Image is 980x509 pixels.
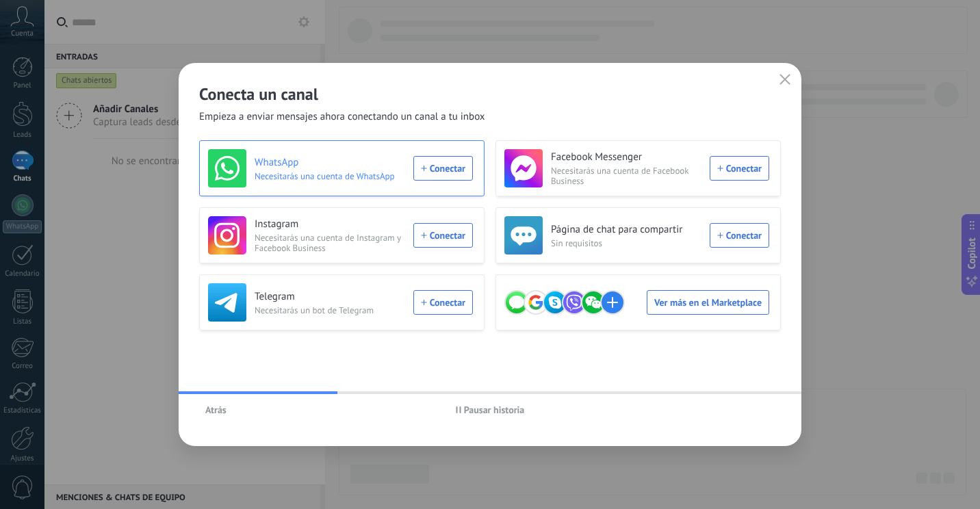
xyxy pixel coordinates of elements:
[199,110,485,124] span: Empieza a enviar mensajes ahora conectando un canal a tu inbox
[255,156,405,170] h3: WhatsApp
[255,218,405,231] h3: Instagram
[551,238,701,248] span: Sin requisitos
[255,305,405,315] span: Necesitarás un bot de Telegram
[464,405,525,415] span: Pausar historia
[255,233,405,253] span: Necesitarás una cuenta de Instagram y Facebook Business
[551,223,701,237] h3: Página de chat para compartir
[450,400,531,420] button: Pausar historia
[551,166,701,186] span: Necesitarás una cuenta de Facebook Business
[255,171,405,181] span: Necesitarás una cuenta de WhatsApp
[205,405,227,415] span: Atrás
[551,151,701,164] h3: Facebook Messenger
[199,400,233,420] button: Atrás
[255,290,405,304] h3: Telegram
[199,83,781,105] h2: Conecta un canal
